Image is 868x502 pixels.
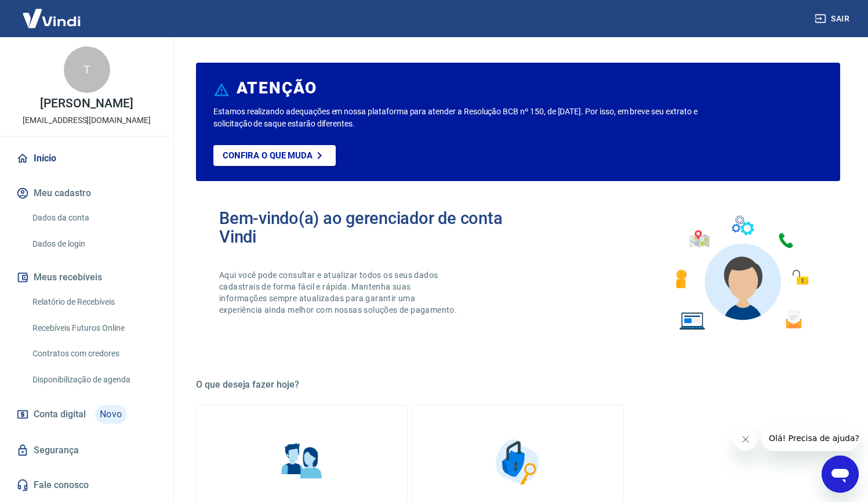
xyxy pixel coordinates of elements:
iframe: Mensagem da empresa [762,425,859,451]
a: Início [14,146,159,171]
span: Olá! Precisa de ajuda? [7,8,97,17]
button: Meus recebíveis [14,265,159,290]
h5: O que deseja fazer hoje? [196,379,840,391]
img: Vindi [14,1,89,36]
p: [PERSON_NAME] [40,97,133,110]
iframe: Botão para abrir a janela de mensagens [822,456,859,493]
a: Segurança [14,438,159,463]
h2: Bem-vindo(a) ao gerenciador de conta Vindi [219,209,518,246]
span: Novo [95,405,127,424]
a: Fale conosco [14,472,159,498]
button: Meu cadastro [14,180,159,206]
img: Segurança [489,433,547,491]
h6: ATENÇÃO [237,82,317,94]
p: [EMAIL_ADDRESS][DOMAIN_NAME] [23,114,151,127]
a: Disponibilização de agenda [28,368,159,392]
p: Confira o que muda [223,150,313,161]
div: T [64,46,110,93]
a: Dados de login [28,232,159,256]
a: Conta digitalNovo [14,400,159,428]
button: Sair [812,8,854,30]
a: Relatório de Recebíveis [28,290,159,314]
a: Recebíveis Futuros Online [28,316,159,340]
img: Imagem de um avatar masculino com diversos icones exemplificando as funcionalidades do gerenciado... [665,209,817,337]
a: Dados da conta [28,206,159,230]
p: Aqui você pode consultar e atualizar todos os seus dados cadastrais de forma fácil e rápida. Mant... [219,269,459,316]
a: Contratos com credores [28,342,159,366]
iframe: Fechar mensagem [734,428,757,451]
span: Conta digital [34,406,86,422]
a: Confira o que muda [213,145,336,166]
p: Estamos realizando adequações em nossa plataforma para atender a Resolução BCB nº 150, de [DATE].... [213,106,701,130]
img: Informações pessoais [273,433,331,491]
